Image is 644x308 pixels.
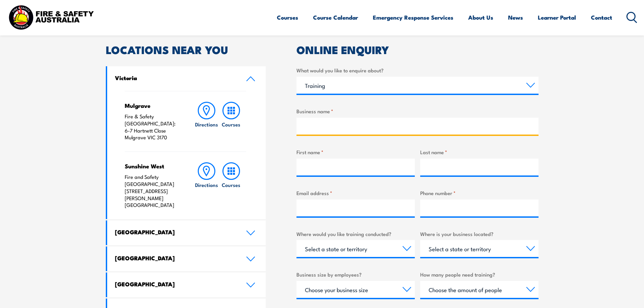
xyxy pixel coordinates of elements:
label: Phone number [420,189,539,197]
label: Business name [296,107,539,115]
h6: Directions [195,121,218,128]
a: [GEOGRAPHIC_DATA] [107,220,266,245]
h2: LOCATIONS NEAR YOU [106,45,266,54]
a: Courses [277,8,298,26]
h4: Victoria [115,74,236,81]
a: Directions [194,162,219,209]
label: Last name [420,148,539,156]
h6: Courses [222,181,240,188]
h2: ONLINE ENQUIRY [296,45,539,54]
a: Courses [219,162,243,209]
label: Business size by employees? [296,270,415,278]
h4: [GEOGRAPHIC_DATA] [115,280,236,288]
label: How many people need training? [420,270,539,278]
a: About Us [468,8,493,26]
h6: Courses [222,121,240,128]
label: Where would you like training conducted? [296,230,415,238]
h6: Directions [195,181,218,188]
a: Emergency Response Services [373,8,453,26]
p: Fire & Safety [GEOGRAPHIC_DATA]: 6-7 Hartnett Close Mulgrave VIC 3170 [125,113,181,141]
h4: Mulgrave [125,102,181,109]
a: News [508,8,523,26]
a: Victoria [107,66,266,91]
h4: [GEOGRAPHIC_DATA] [115,228,236,236]
label: First name [296,148,415,156]
h4: Sunshine West [125,162,181,170]
p: Fire and Safety [GEOGRAPHIC_DATA] [STREET_ADDRESS][PERSON_NAME] [GEOGRAPHIC_DATA] [125,173,181,209]
h4: [GEOGRAPHIC_DATA] [115,254,236,262]
a: [GEOGRAPHIC_DATA] [107,273,266,297]
label: Where is your business located? [420,230,539,238]
a: [GEOGRAPHIC_DATA] [107,246,266,271]
label: Email address [296,189,415,197]
a: Courses [219,102,243,141]
a: Contact [591,8,612,26]
a: Course Calendar [313,8,358,26]
label: What would you like to enquire about? [296,66,539,74]
a: Directions [194,102,219,141]
a: Learner Portal [538,8,576,26]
